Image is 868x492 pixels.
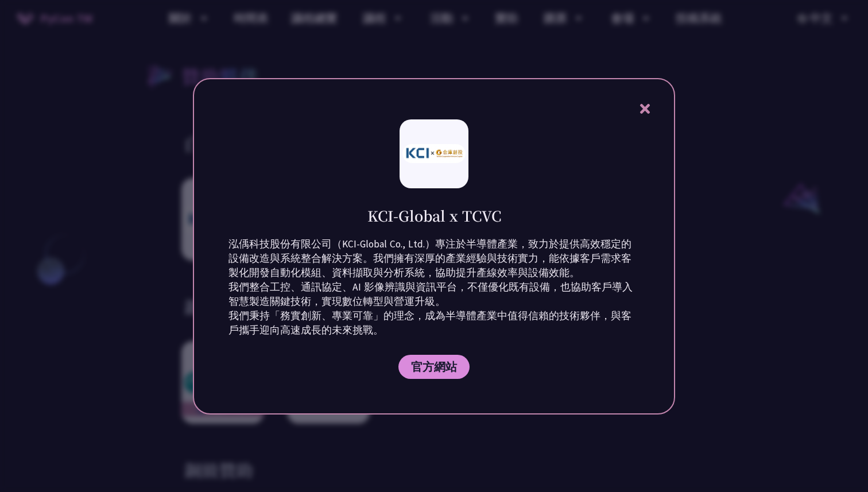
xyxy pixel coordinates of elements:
h1: KCI-Global x TCVC [367,206,501,226]
p: 泓偊科技股份有限公司（KCI-Global Co., Ltd.）專注於半導體產業，致力於提供高效穩定的設備改造與系統整合解決方案。我們擁有深厚的產業經驗與技術實力，能依據客戶需求客製化開發自動化... [228,237,640,338]
span: 官方網站 [411,359,457,374]
img: photo [402,144,466,162]
a: 官方網站 [398,355,470,379]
